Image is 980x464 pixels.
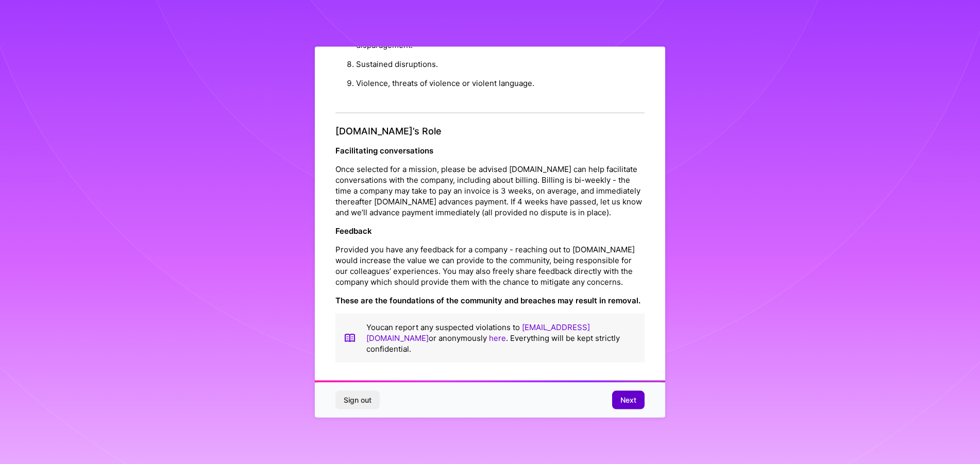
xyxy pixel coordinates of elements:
[335,295,640,305] strong: These are the foundations of the community and breaches may result in removal.
[344,321,356,354] img: book icon
[366,321,636,354] p: You can report any suspected violations to or anonymously . Everything will be kept strictly conf...
[612,391,645,409] button: Next
[344,395,371,405] span: Sign out
[335,226,372,235] strong: Feedback
[489,333,506,342] a: here
[335,126,645,137] h4: [DOMAIN_NAME]’s Role
[335,244,645,287] p: Provided you have any feedback for a company - reaching out to [DOMAIN_NAME] would increase the v...
[335,145,433,155] strong: Facilitating conversations
[366,322,590,342] a: [EMAIL_ADDRESS][DOMAIN_NAME]
[620,395,636,405] span: Next
[335,391,380,409] button: Sign out
[335,163,645,217] p: Once selected for a mission, please be advised [DOMAIN_NAME] can help facilitate conversations wi...
[356,55,645,74] li: Sustained disruptions.
[356,74,645,93] li: Violence, threats of violence or violent language.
